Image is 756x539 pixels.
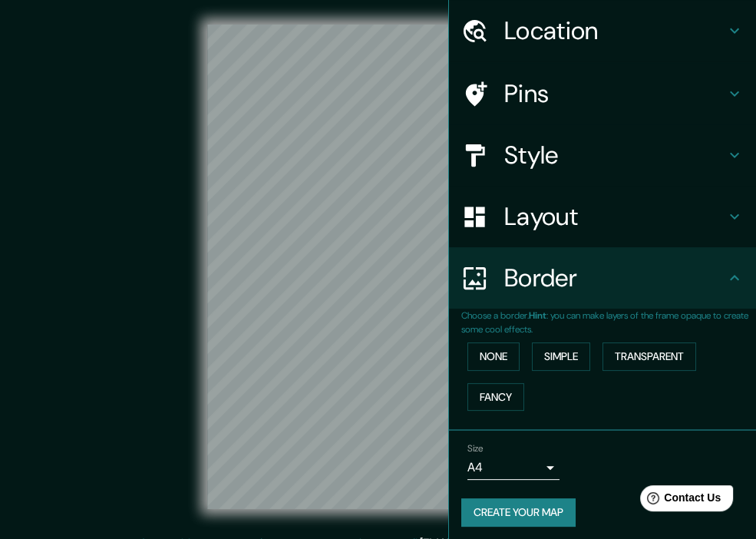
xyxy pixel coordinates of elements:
[467,442,484,455] label: Size
[449,124,756,186] div: Style
[467,455,560,480] div: A4
[504,140,725,170] h4: Style
[504,78,725,109] h4: Pins
[467,342,520,371] button: None
[504,201,725,232] h4: Layout
[529,309,546,322] b: Hint
[449,63,756,124] div: Pins
[504,15,725,46] h4: Location
[461,498,576,527] button: Create your map
[461,309,756,336] p: Choose a border. : you can make layers of the frame opaque to create some cool effects.
[467,383,524,412] button: Fancy
[619,479,739,522] iframe: Help widget launcher
[449,186,756,247] div: Layout
[449,247,756,309] div: Border
[207,25,550,509] canvas: Map
[602,342,696,371] button: Transparent
[504,263,725,293] h4: Border
[532,342,590,371] button: Simple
